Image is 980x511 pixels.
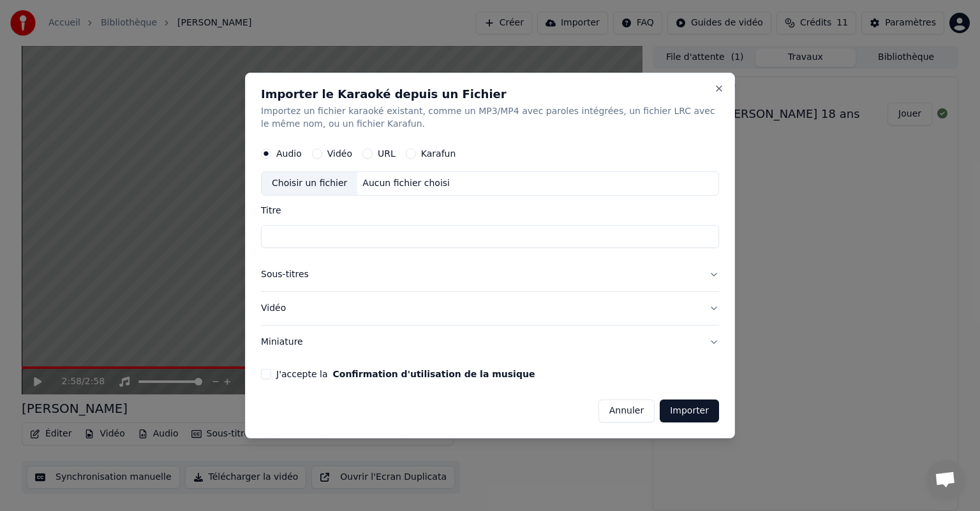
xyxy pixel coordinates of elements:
h2: Importer le Karaoké depuis un Fichier [261,89,719,100]
button: Miniature [261,326,719,359]
button: J'accepte la [332,370,535,378]
label: J'accepte la [276,370,535,378]
label: Karafun [421,149,456,158]
button: Annuler [598,399,655,422]
button: Vidéo [261,292,719,325]
p: Importez un fichier karaoké existant, comme un MP3/MP4 avec paroles intégrées, un fichier LRC ave... [261,105,719,131]
div: Aucun fichier choisi [357,177,455,190]
label: Titre [261,206,719,215]
button: Sous-titres [261,258,719,291]
label: URL [378,149,396,158]
label: Audio [276,149,302,158]
button: Importer [660,399,719,422]
div: Choisir un fichier [262,172,357,195]
label: Vidéo [327,149,352,158]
